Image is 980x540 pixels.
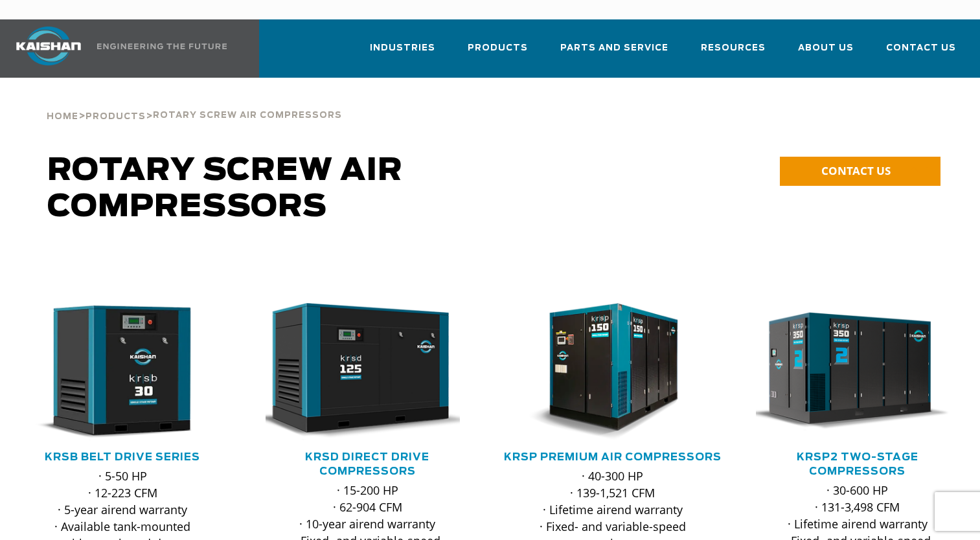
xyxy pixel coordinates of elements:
[504,452,722,462] a: KRSP Premium Air Compressors
[256,303,460,440] img: krsd125
[370,41,435,56] span: Industries
[266,303,469,440] div: krsd125
[85,113,146,121] span: Products
[153,111,342,120] span: Rotary Screw Air Compressors
[85,110,146,122] a: Products
[21,303,224,440] div: krsb30
[47,113,78,121] span: Home
[47,78,342,127] div: > >
[798,41,854,56] span: About Us
[701,41,766,56] span: Resources
[501,303,705,440] img: krsp150
[797,452,918,477] a: KRSP2 Two-Stage Compressors
[370,31,435,75] a: Industries
[701,31,766,75] a: Resources
[11,303,215,440] img: krsb30
[746,303,950,440] img: krsp350
[886,31,956,75] a: Contact Us
[468,31,528,75] a: Products
[45,452,200,462] a: KRSB Belt Drive Series
[97,43,227,49] img: Engineering the future
[821,163,891,178] span: CONTACT US
[756,303,959,440] div: krsp350
[47,155,403,223] span: Rotary Screw Air Compressors
[305,452,429,477] a: KRSD Direct Drive Compressors
[468,41,528,56] span: Products
[560,31,668,75] a: Parts and Service
[886,41,956,56] span: Contact Us
[798,31,854,75] a: About Us
[511,303,714,440] div: krsp150
[780,157,940,186] a: CONTACT US
[560,41,668,56] span: Parts and Service
[47,110,78,122] a: Home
